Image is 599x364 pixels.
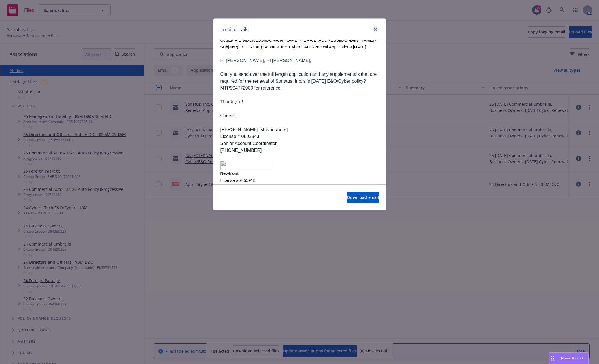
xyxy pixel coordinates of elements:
[220,178,256,183] span: License #0H55918
[220,72,377,90] span: Can you send over the full length application and any supplementals that are required for the ren...
[220,127,288,132] span: [PERSON_NAME] [she/her/hers]
[220,26,248,33] h1: Email details
[220,141,277,146] span: Senior Account Coordinator
[220,134,259,139] span: License # 0L93943
[549,352,589,364] button: Nova Assist
[347,192,379,203] button: Download email
[220,58,311,63] span: Hi [PERSON_NAME], Hi [PERSON_NAME],
[372,26,379,33] a: close
[220,113,237,118] span: Cheers,
[347,195,379,200] span: Download email
[220,45,237,49] b: Subject:
[220,148,262,153] span: [PHONE_NUMBER]
[220,171,239,176] span: Newfront
[220,161,273,170] img: image001.png@01DBB389.C6630070
[220,99,243,104] span: Thank you!
[561,356,584,361] span: Nova Assist
[549,353,556,364] div: Drag to move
